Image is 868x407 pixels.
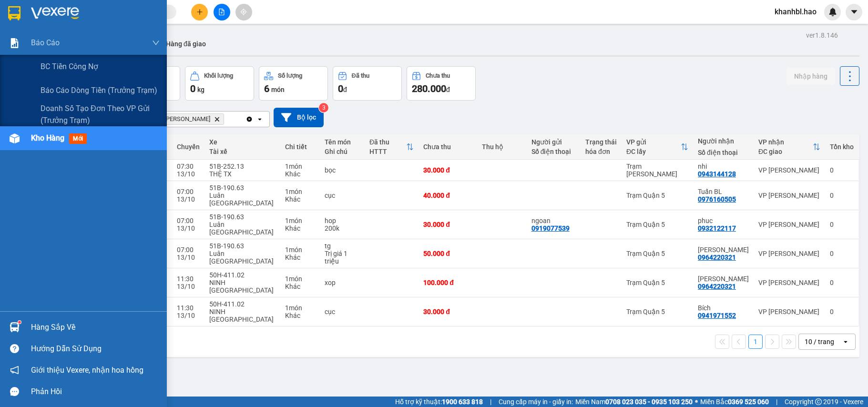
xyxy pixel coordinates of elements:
div: ĐC giao [758,148,813,155]
div: hop [325,217,360,224]
div: Chưa thu [423,143,472,151]
div: 1 món [285,217,315,224]
div: ver 1.8.146 [806,30,838,41]
img: solution-icon [10,38,20,48]
div: 11:30 [177,304,200,312]
div: Tài xế [209,148,276,155]
div: Chi tiết [285,143,315,151]
div: Trạng thái [585,138,617,146]
span: Cung cấp máy in - giấy in: [499,397,573,407]
div: Hướng dẫn sử dụng [31,342,160,356]
div: 1 món [285,275,315,283]
span: message [10,387,19,396]
span: 280.000 [412,83,446,94]
sup: 3 [319,103,328,112]
strong: 1900 633 818 [442,398,483,406]
sup: 1 [18,321,21,324]
div: Khác [285,195,315,203]
span: down [152,39,160,47]
span: question-circle [10,344,19,353]
button: Nhập hàng [786,68,835,85]
div: 1 món [285,188,315,195]
span: VP Bạc Liêu, close by backspace [151,113,224,125]
svg: Clear all [245,115,253,123]
div: VP [PERSON_NAME] [758,279,820,286]
div: Tồn kho [830,143,854,151]
div: 50.000 đ [423,250,472,257]
div: Trạm Quận 5 [626,308,688,315]
svg: open [256,115,264,123]
div: Người nhận [698,137,749,145]
div: Trạm Quận 5 [626,279,688,286]
div: Luân [GEOGRAPHIC_DATA] [209,192,276,207]
span: Miền Bắc [700,397,769,407]
div: 07:00 [177,188,200,195]
div: Trạm Quận 5 [626,221,688,228]
span: plus [196,9,203,15]
div: 51B-190.63 [209,242,276,250]
div: Trạm Quận 5 [626,192,688,199]
span: đ [343,86,347,93]
span: notification [10,366,19,375]
button: aim [235,4,252,20]
div: cục [325,308,360,315]
div: Ghi chú [325,148,360,155]
div: Luân [GEOGRAPHIC_DATA] [209,221,276,236]
div: Xe [209,138,276,146]
div: anh vương [698,275,749,283]
div: Khác [285,224,315,232]
div: Khác [285,283,315,290]
div: VP [PERSON_NAME] [758,221,820,228]
div: 11:30 [177,275,200,283]
th: Toggle SortBy [622,134,693,160]
div: Trị giá 1 triệu [325,250,360,265]
div: 30.000 đ [423,221,472,228]
span: Doanh số tạo đơn theo VP gửi (trưởng trạm) [41,102,160,126]
div: VP [PERSON_NAME] [758,192,820,199]
span: | [490,397,491,407]
span: aim [240,9,247,15]
th: Toggle SortBy [365,134,419,160]
svg: open [842,338,849,346]
div: 0 [830,192,854,199]
div: 30.000 đ [423,308,472,315]
div: 0964220321 [698,254,736,261]
button: file-add [214,4,230,20]
button: caret-down [846,4,862,20]
div: Tuấn BL [698,188,749,195]
div: Trạm Quận 5 [626,250,688,257]
div: Phản hồi [31,385,160,399]
span: Báo cáo [31,37,60,49]
div: VP gửi [626,138,681,146]
button: Số lượng6món [259,66,328,101]
div: Khác [285,170,315,178]
span: mới [69,133,87,144]
div: Trạm [PERSON_NAME] [626,163,688,178]
div: 13/10 [177,312,200,319]
div: 51B-190.63 [209,213,276,221]
button: plus [191,4,208,20]
img: logo-vxr [8,6,20,20]
div: 13/10 [177,170,200,178]
strong: 0708 023 035 - 0935 103 250 [605,398,693,406]
div: bọc [325,166,360,174]
span: đ [446,86,450,93]
span: Hỗ trợ kỹ thuật: [395,397,483,407]
div: 51B-252.13 [209,163,276,170]
div: 07:30 [177,163,200,170]
div: 200k [325,224,360,232]
div: VP [PERSON_NAME] [758,250,820,257]
div: xop [325,279,360,286]
div: 100.000 đ [423,279,472,286]
div: 13/10 [177,254,200,261]
span: Báo cáo dòng tiền (trưởng trạm) [41,84,157,96]
div: 50H-411.02 [209,300,276,308]
div: VP [PERSON_NAME] [758,308,820,315]
button: Đã thu0đ [333,66,402,101]
div: Chuyến [177,143,200,151]
div: Khác [285,254,315,261]
span: Kho hàng [31,133,64,142]
div: 0 [830,279,854,286]
button: 1 [748,335,763,349]
div: 0919077539 [531,224,570,232]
